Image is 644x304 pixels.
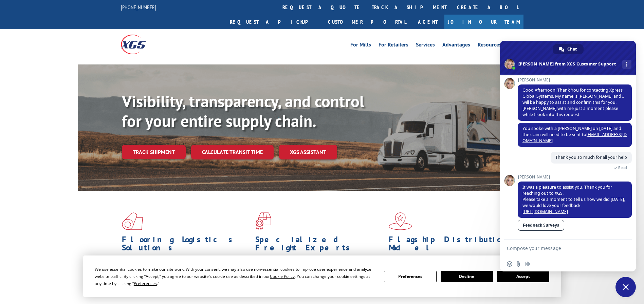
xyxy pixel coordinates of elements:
[121,4,156,11] a: [PHONE_NUMBER]
[497,271,549,282] button: Accept
[191,145,274,159] a: Calculate transit time
[279,145,337,159] a: XGS ASSISTANT
[518,220,564,231] a: Feedback Surveys
[507,240,615,256] textarea: Compose your message...
[122,91,364,131] b: Visibility, transparency, and control for your entire supply chain.
[350,42,371,50] a: For Mills
[525,261,530,267] span: Audio message
[95,266,376,287] div: We use essential cookies to make our site work. With your consent, we may also use non-essential ...
[522,184,625,214] span: It was a pleasure to assist you. Thank you for reaching out to XGS. Please take a moment to tell ...
[442,42,470,50] a: Advantages
[255,235,384,255] h1: Specialized Freight Experts
[478,42,501,50] a: Resources
[567,44,577,54] span: Chat
[522,132,627,144] a: [EMAIL_ADDRESS][DOMAIN_NAME]
[618,165,627,170] span: Read
[323,15,411,29] a: Customer Portal
[225,15,323,29] a: Request a pickup
[522,87,624,117] span: Good Afternoon! Thank You for contacting Xpress Global Systems. My name is [PERSON_NAME] and I wi...
[518,175,632,179] span: [PERSON_NAME]
[522,126,627,144] span: You spoke with a [PERSON_NAME] on [DATE] and the claim will need to be sent to
[553,44,584,54] a: Chat
[441,271,493,282] button: Decline
[516,261,521,267] span: Send a file
[379,42,408,50] a: For Retailers
[122,212,143,230] img: xgs-icon-total-supply-chain-intelligence-red
[555,154,627,160] span: Thank you so much for all your help
[507,261,512,267] span: Insert an emoji
[411,15,444,29] a: Agent
[122,145,186,159] a: Track shipment
[518,78,632,82] span: [PERSON_NAME]
[615,277,636,297] a: Close chat
[134,281,157,286] span: Preferences
[444,15,523,29] a: Join Our Team
[522,209,568,214] a: [URL][DOMAIN_NAME]
[389,212,412,230] img: xgs-icon-flagship-distribution-model-red
[416,42,435,50] a: Services
[122,235,250,255] h1: Flooring Logistics Solutions
[384,271,436,282] button: Preferences
[255,212,271,230] img: xgs-icon-focused-on-flooring-red
[83,255,561,297] div: Cookie Consent Prompt
[270,273,295,279] span: Cookie Policy
[389,235,517,255] h1: Flagship Distribution Model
